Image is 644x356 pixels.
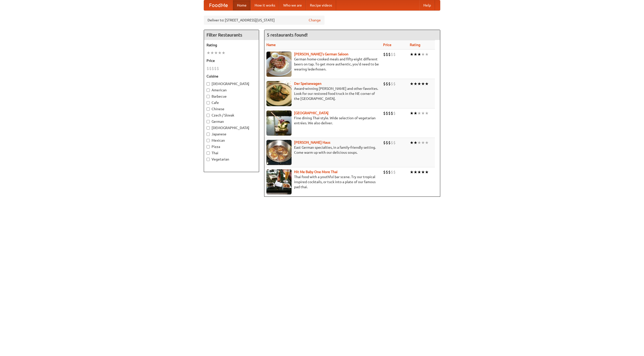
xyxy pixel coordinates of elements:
label: Vegetarian [207,157,256,162]
li: $ [207,66,209,71]
a: Help [419,0,435,10]
h5: Rating [207,43,256,48]
a: [PERSON_NAME]'s German Saloon [294,52,348,56]
input: [DEMOGRAPHIC_DATA] [207,82,210,86]
li: $ [217,66,219,71]
li: ★ [425,52,429,57]
input: Czech / Slovak [207,114,210,117]
li: $ [383,81,386,87]
li: ★ [214,50,218,56]
p: Award-winning [PERSON_NAME] and other favorites. Look for our restored food truck in the NE corne... [266,86,379,101]
li: $ [209,66,212,71]
li: ★ [410,81,414,87]
li: ★ [414,110,417,116]
li: $ [388,52,391,57]
ng-pluralize: 5 restaurants found! [267,32,308,37]
input: [DEMOGRAPHIC_DATA] [207,126,210,130]
p: Thai food with a youthful bar scene. Try our tropical inspired cocktails, or tuck into a plate of... [266,174,379,189]
li: $ [386,52,388,57]
li: $ [393,81,396,87]
a: [PERSON_NAME] Haus [294,140,330,144]
li: ★ [417,110,421,116]
li: $ [386,81,388,87]
input: Thai [207,151,210,155]
li: $ [212,66,214,71]
label: Mexican [207,138,256,143]
label: Thai [207,150,256,155]
li: $ [393,169,396,175]
a: Rating [410,43,420,47]
img: kohlhaus.jpg [266,140,292,165]
li: ★ [414,52,417,57]
input: Cafe [207,101,210,104]
li: $ [388,110,391,116]
li: $ [383,140,386,145]
p: East German specialties, in a family-friendly setting. Come warm up with our delicious soups. [266,145,379,155]
li: $ [214,66,217,71]
input: German [207,120,210,123]
a: Home [233,0,251,10]
h5: Price [207,58,256,63]
li: ★ [417,81,421,87]
li: ★ [417,140,421,145]
a: Recipe videos [306,0,336,10]
li: ★ [414,169,417,175]
label: Barbecue [207,94,256,99]
input: Vegetarian [207,158,210,161]
li: $ [383,169,386,175]
li: ★ [410,110,414,116]
li: ★ [425,110,429,116]
label: Cafe [207,100,256,105]
li: ★ [425,81,429,87]
input: Barbecue [207,95,210,98]
img: babythai.jpg [266,169,292,194]
li: $ [393,52,396,57]
li: $ [388,169,391,175]
a: Change [309,18,321,23]
li: $ [391,81,393,87]
label: American [207,88,256,93]
a: Name [266,43,276,47]
label: Chinese [207,106,256,111]
li: ★ [410,52,414,57]
li: ★ [207,50,210,56]
p: Fine dining Thai-style. Wide selection of vegetarian entrées. We also deliver. [266,115,379,126]
li: ★ [417,52,421,57]
a: [GEOGRAPHIC_DATA] [294,111,329,115]
li: $ [388,81,391,87]
label: [DEMOGRAPHIC_DATA] [207,125,256,130]
img: esthers.jpg [266,52,292,77]
p: German home-cooked meals and fifty-eight different beers on tap. To get more authentic, you'd nee... [266,57,379,72]
a: How it works [251,0,279,10]
div: Deliver to: [STREET_ADDRESS][US_STATE] [204,16,325,25]
label: Japanese [207,132,256,137]
li: ★ [421,169,425,175]
img: satay.jpg [266,110,292,136]
a: Der Speisewagen [294,82,321,86]
li: ★ [425,140,429,145]
input: Pizza [207,145,210,148]
li: ★ [410,140,414,145]
a: Price [383,43,391,47]
a: FoodMe [204,0,233,10]
li: $ [391,110,393,116]
label: [DEMOGRAPHIC_DATA] [207,81,256,86]
label: Czech / Slovak [207,113,256,118]
li: ★ [421,52,425,57]
li: ★ [414,81,417,87]
input: Chinese [207,107,210,111]
a: Hit Me Baby One More Thai [294,170,338,174]
li: ★ [417,169,421,175]
li: $ [383,52,386,57]
li: ★ [414,140,417,145]
input: American [207,89,210,92]
li: $ [383,110,386,116]
h4: Filter Restaurants [204,30,259,40]
label: Pizza [207,144,256,149]
li: $ [391,52,393,57]
li: ★ [222,50,225,56]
